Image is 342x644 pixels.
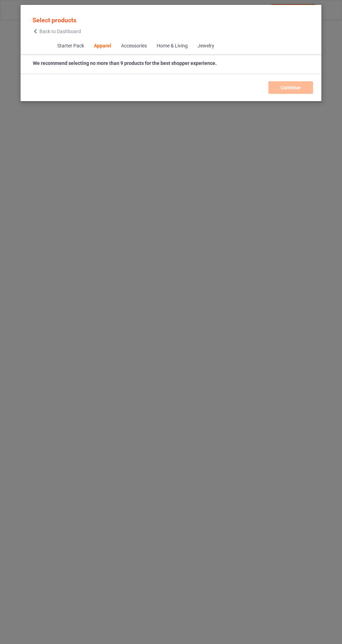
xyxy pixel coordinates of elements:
[94,43,111,50] div: Apparel
[33,60,217,66] strong: We recommend selecting no more than 9 products for the best shopper experience.
[39,29,81,34] span: Back to Dashboard
[32,16,76,24] span: Select products
[156,43,187,50] div: Home & Living
[121,43,147,50] div: Accessories
[52,38,89,54] span: Starter Pack
[197,43,214,50] div: Jewelry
